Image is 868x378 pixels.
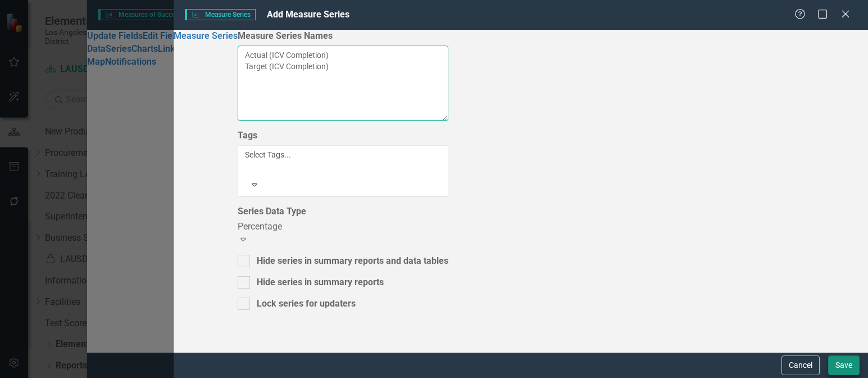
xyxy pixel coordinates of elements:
[238,46,448,121] textarea: Actual (ICV Completion) Target (ICV Completion)
[174,30,238,41] a: Measure Series
[781,355,820,375] button: Cancel
[185,9,256,20] span: Measure Series
[267,9,349,20] span: Add Measure Series
[238,129,257,142] label: Tags
[238,30,333,43] label: Measure Series Names
[245,149,441,160] div: Select Tags...
[257,276,384,289] div: Hide series in summary reports
[257,255,448,268] div: Hide series in summary reports and data tables
[238,205,306,218] label: Series Data Type
[828,355,860,375] button: Save
[257,298,356,310] div: Lock series for updaters
[238,220,448,233] div: Percentage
